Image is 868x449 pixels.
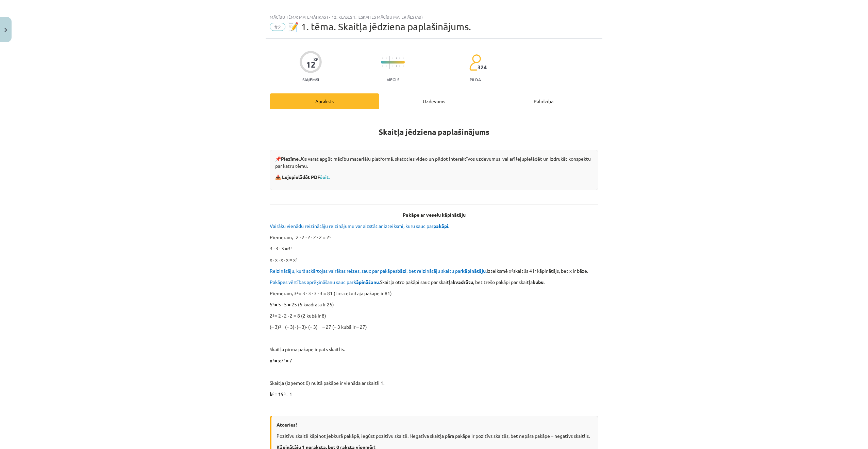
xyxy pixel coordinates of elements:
b: kāpinātāju [462,268,486,274]
b: Pakāpe ar veselu kāpinātāju [403,212,466,218]
div: 12 [306,60,316,69]
p: 3 ∙ 3 ∙ 3 =3 [270,245,598,252]
p: Piemēram, 2 ∙ 2 ∙ 2 ∙ 2 ∙ 2 = 2 [270,234,598,241]
strong: Skaitļa jēdziena paplašinājums [379,127,489,137]
img: icon-short-line-57e1e144782c952c97e751825c79c345078a6d821885a25fce030b3d8c18986b.svg [403,65,403,67]
sup: 1 [272,357,274,362]
sup: 3 [279,324,281,329]
img: icon-close-lesson-0947bae3869378f0d4975bcd49f059093ad1ed9edebbc8119c70593378902aed.svg [4,28,7,32]
span: Pakāpes vērtības aprēķināšanu sauc par . [270,279,380,285]
sup: 0 [272,391,274,396]
span: Reizinātāju, kurš atkārtojas vairākas reizes, sauc par pakāpes , bet reizinātāju skaitu par . [270,268,487,274]
img: icon-short-line-57e1e144782c952c97e751825c79c345078a6d821885a25fce030b3d8c18986b.svg [386,57,386,59]
strong: Piezīme. [281,156,300,162]
b: kvadrātu [453,279,473,285]
sup: 0 [284,391,286,396]
img: icon-short-line-57e1e144782c952c97e751825c79c345078a6d821885a25fce030b3d8c18986b.svg [396,65,397,67]
img: icon-short-line-57e1e144782c952c97e751825c79c345078a6d821885a25fce030b3d8c18986b.svg [403,57,403,59]
img: icon-short-line-57e1e144782c952c97e751825c79c345078a6d821885a25fce030b3d8c18986b.svg [393,65,393,67]
div: Apraksts [270,93,379,109]
p: Skaitļa otro pakāpi sauc par skaitļa , bet trešo pakāpi par skaitļa . [270,279,598,286]
strong: 📥 Lejupielādēt PDF [275,174,331,180]
p: 📌 Jūs varat apgūt mācību materiālu platformā, skatoties video un pildot interaktīvos uzdevumus, v... [275,155,593,169]
p: Izteiksmē x skaitlis 4 ir kāpinātājs, bet x ir bāze. [270,267,598,274]
b: pakāpi. [433,223,449,229]
sup: 4 [511,268,513,273]
div: Mācību tēma: Matemātikas i - 12. klases 1. ieskaites mācību materiāls (ab) [270,15,598,19]
b: x [270,357,272,363]
p: Viegls [387,77,399,82]
img: icon-long-line-d9ea69661e0d244f92f715978eff75569469978d946b2353a9bb055b3ed8787d.svg [389,56,390,69]
p: pilda [470,77,481,82]
p: (– 3) = (– 3)∙ (– 3)∙ (– 3) = – 27 (– 3 kubā ir – 27) [270,323,598,330]
sup: 4 [297,290,299,295]
span: 324 [478,64,487,70]
div: Uzdevums [379,93,489,109]
sup: 1 [284,357,286,362]
img: icon-short-line-57e1e144782c952c97e751825c79c345078a6d821885a25fce030b3d8c18986b.svg [396,57,397,59]
b: = 1 [274,391,281,397]
sup: 4 [296,256,298,262]
b: Atceries! [277,421,297,428]
img: icon-short-line-57e1e144782c952c97e751825c79c345078a6d821885a25fce030b3d8c18986b.svg [382,65,383,67]
b: bāzi [397,268,406,274]
b: kāpināšanu [353,279,379,285]
a: šeit. [320,174,330,180]
img: icon-short-line-57e1e144782c952c97e751825c79c345078a6d821885a25fce030b3d8c18986b.svg [399,65,400,67]
b: b [270,391,272,397]
span: Vairāku vienādu reizinātāju reizinājumu var aizstāt ar izteiksmi, kuru sauc par [270,223,450,229]
b: = x [274,357,281,363]
sup: 2 [272,301,274,306]
img: icon-short-line-57e1e144782c952c97e751825c79c345078a6d821885a25fce030b3d8c18986b.svg [399,57,400,59]
p: Saņemsi [300,77,322,82]
p: 9 = 1 [270,391,598,398]
div: Palīdzība [489,93,598,109]
span: XP [314,57,318,61]
img: icon-short-line-57e1e144782c952c97e751825c79c345078a6d821885a25fce030b3d8c18986b.svg [382,57,383,59]
p: Skaitļa (izņemot 0) nultā pakāpe ir vienāda ar skaitli 1. [270,379,598,387]
sup: 3 [272,312,274,318]
img: students-c634bb4e5e11cddfef0936a35e636f08e4e9abd3cc4e673bd6f9a4125e45ecb1.svg [469,54,481,71]
p: Pozitīvu skaitli kāpinot jebkurā pakāpē, iegūst pozitīvu skaitli. Negatīva skaitļa pāra pakāpe ir... [277,432,593,439]
img: icon-short-line-57e1e144782c952c97e751825c79c345078a6d821885a25fce030b3d8c18986b.svg [393,57,393,59]
p: 5 = 5 ∙ 5 = 25 (5 kvadrātā ir 25) [270,301,598,308]
p: x ∙ x ∙ x ∙ x = x [270,256,598,263]
p: Skaitļa pirmā pakāpe ir pats skaitlis. [270,346,598,353]
span: #2 [270,23,285,31]
b: kubu [533,279,544,285]
p: 7 = 7 [270,357,598,364]
img: icon-short-line-57e1e144782c952c97e751825c79c345078a6d821885a25fce030b3d8c18986b.svg [386,65,386,67]
p: Piemēram, 3 = 3 ∙ 3 ∙ 3 ∙ 3 = 81 (trīs ceturtajā pakāpē ir 81) [270,290,598,297]
p: 2 = 2 ∙ 2 ∙ 2 = 8 (2 kubā ir 8) [270,312,598,319]
sup: 5 [329,234,331,239]
span: 📝 1. tēma. Skaitļa jēdziena paplašinājums. [287,21,471,32]
sup: 3 [290,245,293,250]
